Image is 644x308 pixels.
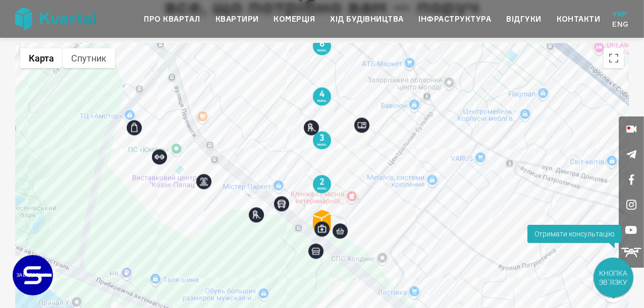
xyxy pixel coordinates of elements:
a: ЗАБУДОВНИК [13,255,53,295]
div: КНОПКА ЗВ`ЯЗКУ [595,259,632,296]
div: Отримати консультацію [527,225,621,243]
button: Показать карту с названиями объектов [20,48,63,68]
a: Контакти [557,13,601,25]
button: Включить полноэкранный режим [604,48,624,68]
a: Відгуки [506,13,541,25]
a: Хід будівництва [330,13,403,25]
a: Комерція [274,13,315,25]
a: Про квартал [144,13,200,25]
img: Kvartal [15,8,96,30]
a: Укр [613,9,629,19]
text: ЗАБУДОВНИК [26,272,38,278]
a: Інфраструктура [419,13,492,25]
a: Квартири [216,13,259,25]
button: Показать спутниковую карту [63,48,115,68]
a: Eng [613,19,629,29]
